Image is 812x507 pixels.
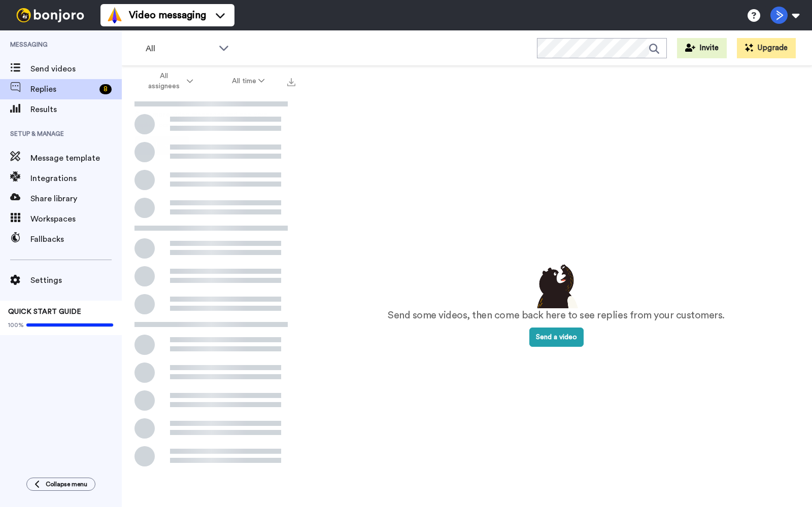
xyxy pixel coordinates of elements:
span: Message template [30,152,122,164]
button: Collapse menu [26,478,95,491]
span: Integrations [30,172,122,185]
span: Fallbacks [30,233,122,245]
img: export.svg [287,78,295,86]
span: Settings [30,274,122,286]
span: Replies [30,83,95,95]
p: Send some videos, then come back here to see replies from your customers. [388,308,725,323]
button: All time [213,72,285,90]
img: bj-logo-header-white.svg [12,8,88,22]
button: Invite [677,38,727,58]
div: 8 [99,84,112,94]
button: Upgrade [737,38,796,58]
span: All assignees [144,71,185,91]
span: Workspaces [30,213,122,225]
span: Results [30,103,122,116]
button: All assignees [124,67,213,95]
span: Video messaging [129,8,206,22]
span: QUICK START GUIDE [8,308,81,315]
img: results-emptystates.png [531,262,582,308]
span: Collapse menu [46,480,87,488]
span: 100% [8,321,24,329]
img: vm-color.svg [107,7,123,23]
button: Export all results that match these filters now. [284,74,298,89]
span: Send videos [30,63,122,75]
span: Share library [30,193,122,205]
a: Send a video [529,334,584,341]
button: Send a video [529,328,584,347]
span: All [146,43,214,55]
